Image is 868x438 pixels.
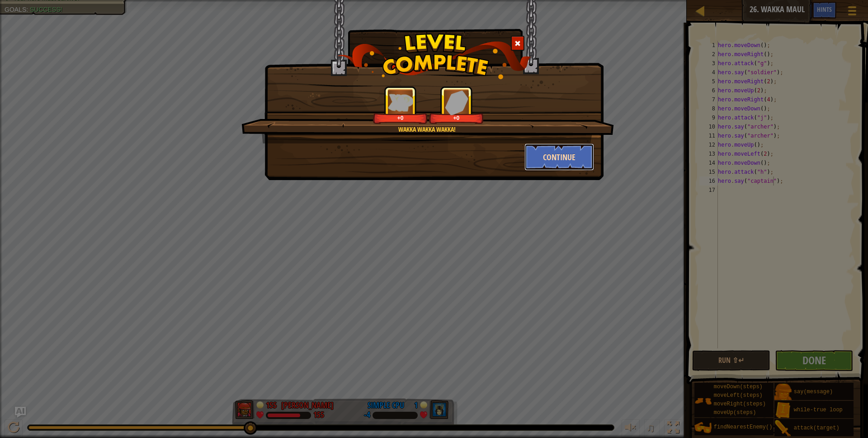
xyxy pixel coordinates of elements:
img: level_complete.png [337,33,531,79]
button: Continue [524,143,594,171]
div: Wakka wakka wakka! [284,125,570,134]
div: +0 [375,114,426,121]
img: reward_icon_xp.png [388,94,413,111]
div: +0 [431,114,482,121]
img: reward_icon_gems.png [445,90,468,115]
